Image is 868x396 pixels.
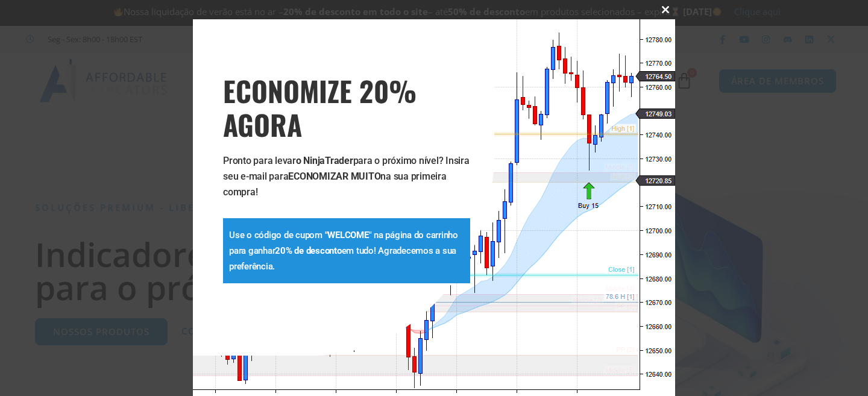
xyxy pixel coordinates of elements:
font: 20% de desconto [275,245,341,256]
font: na sua primeira compra! [223,171,447,198]
font: Use o código de cupom " [229,230,327,240]
font: ECONOMIZE 20% AGORA [223,70,417,145]
font: para o próximo nível? Insira seu e-mail para [223,155,470,182]
font: ECONOMIZAR MUITO [288,171,380,182]
font: Pronto para levar [223,155,296,166]
font: o NinjaTrader [296,155,353,166]
font: em tudo! Agradecemos a sua preferência. [229,245,456,272]
font: " na página do carrinho para ganhar [229,230,458,256]
font: WELCOME [327,230,368,240]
